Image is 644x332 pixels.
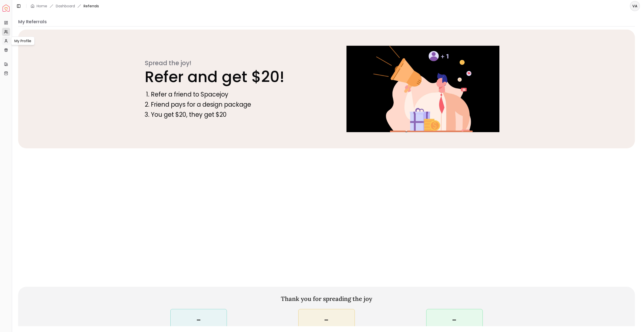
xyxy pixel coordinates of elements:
[18,18,635,25] p: My Referrals
[145,69,315,84] p: Refer and get $20!
[630,2,639,11] span: VA
[11,37,35,45] div: My Profile
[196,315,201,325] div: -
[630,1,640,11] button: VA
[151,111,315,119] li: You get $20, they get $20
[3,5,10,12] a: Spacejoy
[151,101,315,109] li: Friend pays for a design package
[31,4,99,9] nav: breadcrumb
[324,315,329,325] div: -
[145,59,315,67] p: Spread the joy!
[18,164,635,279] iframe: referrals
[3,5,10,12] img: Spacejoy Logo
[84,4,99,9] span: Referrals
[452,315,457,325] div: -
[330,46,516,132] img: Referral callout
[137,295,516,303] h2: Thank you for spreading the joy
[37,4,47,9] a: Home
[56,4,75,9] a: Dashboard
[151,90,315,99] li: Refer a friend to Spacejoy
